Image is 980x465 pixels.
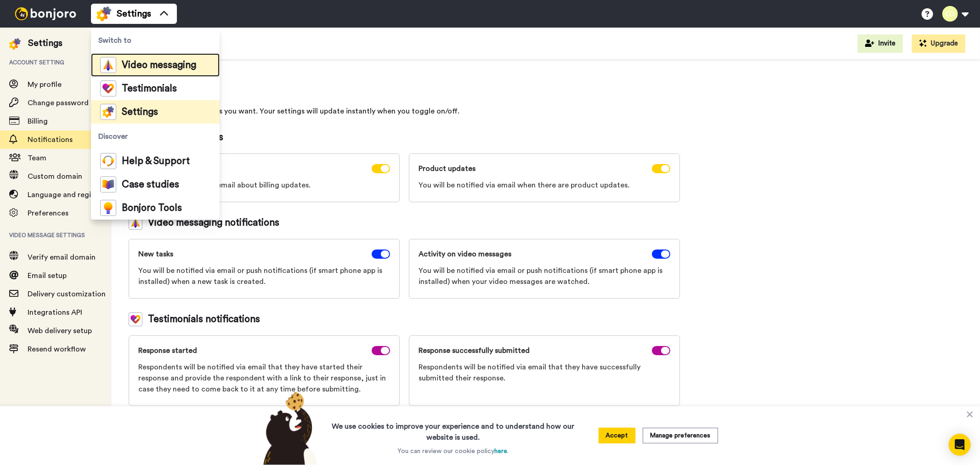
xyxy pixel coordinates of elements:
[28,309,82,316] span: Integrations API
[419,163,476,174] span: Product updates
[28,173,82,180] span: Custom domain
[91,53,220,77] a: Video messaging
[138,345,197,356] span: Response started
[100,153,116,169] img: help-and-support-colored.svg
[138,249,173,260] span: New tasks
[28,37,62,50] div: Settings
[419,265,670,287] span: You will be notified via email or push notifications (if smart phone app is installed) when your ...
[122,204,182,213] span: Bonjoro Tools
[419,362,670,384] span: Respondents will be notified via email that they have successfully submitted their response.
[129,130,680,144] span: Account notifications
[28,346,86,353] span: Resend workflow
[122,180,179,189] span: Case studies
[100,200,116,216] img: bj-tools-colored.svg
[91,28,220,53] span: Switch to
[117,7,151,20] span: Settings
[28,191,100,198] span: Language and region
[11,7,80,20] img: bj-logo-header-white.svg
[949,434,971,456] div: Open Intercom Messenger
[100,104,116,120] img: settings-colored.svg
[28,118,48,125] span: Billing
[323,415,583,443] h3: We use cookies to improve your experience and to understand how our website is used.
[419,249,511,260] span: Activity on video messages
[28,99,89,107] span: Change password
[599,428,635,443] button: Accept
[255,391,323,465] img: bear-with-cookie.png
[494,448,507,454] a: here
[122,61,196,70] span: Video messaging
[91,173,220,196] a: Case studies
[28,254,96,261] span: Verify email domain
[28,136,73,143] span: Notifications
[129,216,680,230] div: Video messaging notifications
[643,428,718,443] button: Manage preferences
[912,34,965,53] button: Upgrade
[122,157,190,166] span: Help & Support
[858,34,903,53] button: Invite
[138,265,390,287] span: You will be notified via email or push notifications (if smart phone app is installed) when a new...
[419,345,530,356] span: Response successfully submitted
[122,108,158,117] span: Settings
[91,77,220,100] a: Testimonials
[100,57,116,73] img: vm-color.svg
[91,100,220,124] a: Settings
[91,196,220,220] a: Bonjoro Tools
[397,447,509,456] p: You can review our cookie policy .
[122,84,177,93] span: Testimonials
[138,362,390,395] span: Respondents will be notified via email that they have started their response and provide the resp...
[91,124,220,149] span: Discover
[100,176,116,193] img: case-study-colored.svg
[129,78,680,96] span: Notifications
[28,290,106,298] span: Delivery customization
[91,149,220,173] a: Help & Support
[28,154,46,162] span: Team
[96,6,111,21] img: settings-colored.svg
[28,81,62,88] span: My profile
[419,180,670,191] span: You will be notified via email when there are product updates.
[100,80,116,96] img: tm-color.svg
[28,210,68,217] span: Preferences
[129,106,680,117] span: Choose which notifications you want. Your settings will update instantly when you toggle on/off.
[129,312,142,326] img: tm-color.svg
[129,312,680,326] div: Testimonials notifications
[28,327,92,335] span: Web delivery setup
[9,38,21,50] img: settings-colored.svg
[138,180,390,191] span: You will be notified via email about billing updates.
[129,216,142,230] img: vm-color.svg
[28,272,67,279] span: Email setup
